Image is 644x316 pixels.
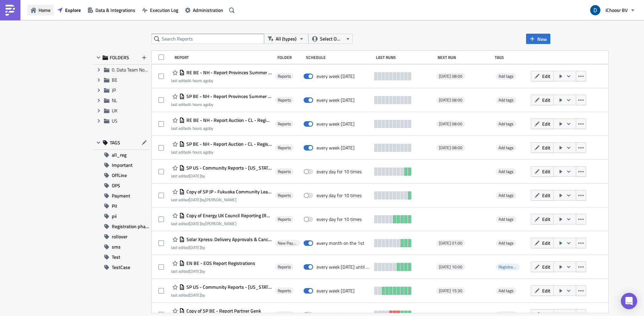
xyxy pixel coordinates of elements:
span: Reports [278,264,291,270]
button: Edit [531,214,554,224]
time: 2025-09-03T09:42:45Z [189,101,209,108]
span: rollover [112,232,127,242]
button: Registration phase [94,221,150,232]
span: Test [112,252,120,262]
span: iChoosr BV [605,6,628,14]
div: Next Run [438,55,492,60]
button: OffLine [94,170,150,180]
span: Add tags [496,240,516,247]
span: Reports [278,121,291,127]
span: TAGS [110,140,120,146]
span: Administration [193,6,223,14]
span: Reports [278,74,291,79]
span: [DATE] 08:00 [439,121,462,127]
div: Open Intercom Messenger [621,293,637,309]
span: UK [112,107,118,114]
button: Edit [531,262,554,272]
span: [DATE] 08:00 [439,97,462,103]
span: [DATE] 15:30 [439,288,462,294]
button: iChoosr BV [586,3,639,18]
span: Execution Log [150,6,178,14]
div: last edited by [171,78,272,83]
span: EN BE - EOS Report Registrations [185,260,255,266]
span: Add tags [499,192,513,199]
time: 2025-08-14T07:05:42Z [189,268,201,274]
span: US [112,117,118,124]
span: Copy of Energy UK Council Reporting (Registration) [185,212,272,219]
span: Add tags [496,216,516,223]
span: all_reg [112,150,126,160]
div: last edited by [171,269,255,274]
span: pii [112,211,117,221]
span: TestCase [112,262,130,272]
button: all_reg [94,150,150,160]
button: Home [27,5,54,15]
span: Add tags [499,144,513,151]
div: every month on the 1st [317,240,364,246]
span: Add tags [496,192,516,199]
span: Solar Xpress: Delivery Approvals & Cancellations [185,236,272,242]
span: Registration phase [499,264,531,270]
img: PushMetrics [5,5,16,16]
time: 2025-09-03T09:38:36Z [189,125,209,131]
div: Tags [495,55,528,60]
span: Reports [278,288,291,294]
button: New [526,34,550,44]
span: 0. Data Team Notebooks & Reports [112,66,182,73]
button: Administration [182,5,227,15]
span: Edit [542,239,550,247]
div: every week on Monday [317,145,355,151]
button: Edit [531,166,554,177]
span: Copy of SP BE - Report Partner Genk [185,308,261,314]
span: Edit [542,216,550,223]
span: Edit [542,192,550,199]
div: Schedule [306,55,372,60]
button: Edit [531,285,554,296]
button: Edit [531,71,554,81]
div: last edited by [171,245,272,250]
span: Copy of SP JP - Fukuoka Community Leader Reports [185,189,272,195]
button: Data & Integrations [84,5,139,15]
span: Reports [278,145,291,151]
span: Home [39,6,50,14]
button: Edit [531,142,554,153]
div: every week on Tuesday [317,288,355,294]
span: Important [112,160,133,170]
div: last edited by [PERSON_NAME] [171,221,272,226]
div: last edited by [171,102,272,107]
span: Edit [542,144,550,151]
button: OPS [94,180,150,191]
span: Add tags [499,216,513,222]
div: every week on Monday [317,73,355,79]
div: last edited by [171,293,272,298]
span: Explore [65,6,81,14]
span: Payment [112,191,130,201]
span: Edit [542,96,550,104]
span: Add tags [499,97,513,103]
div: every week on Monday [317,121,355,127]
div: every week on Monday [317,97,355,103]
a: Explore [54,5,84,15]
span: NL [112,97,117,104]
div: every week on Monday until October 22, 2025 [317,264,371,270]
time: 2025-08-28T08:27:33Z [189,196,201,203]
span: Registration phase [112,221,150,232]
span: Edit [542,263,550,270]
span: [DATE] 01:00 [439,240,462,246]
button: Execution Log [139,5,182,15]
button: Edit [531,238,554,248]
span: SP BE - NH - Report Auction - CL - Registraties en Acceptatie fase Fall 2025 [185,141,272,147]
input: Search Reports [152,34,264,44]
div: Last Runs [376,55,434,60]
time: 2025-07-29T11:50:22Z [189,244,201,251]
button: Edit [531,95,554,105]
button: Payment [94,191,150,201]
div: Folder [277,55,302,60]
time: 2025-09-01T15:18:22Z [189,173,201,179]
span: Reports [278,217,291,222]
span: [DATE] 10:00 [439,264,462,270]
button: TestCase [94,262,150,272]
